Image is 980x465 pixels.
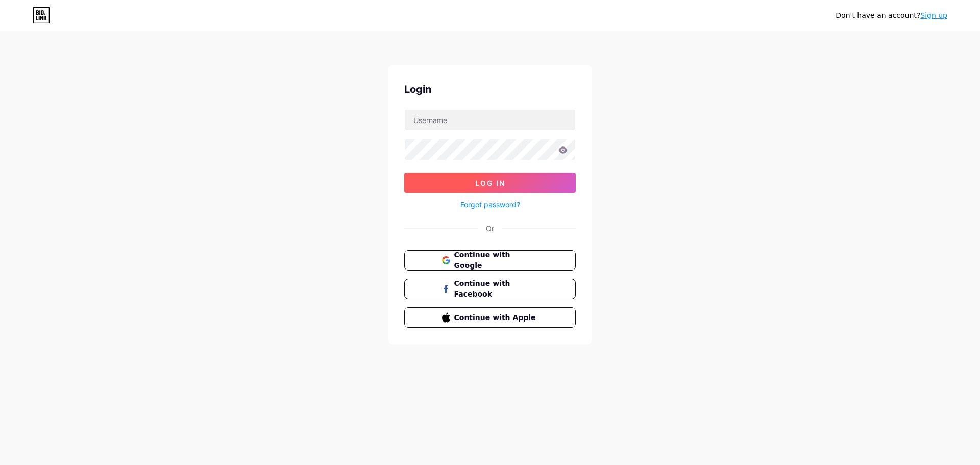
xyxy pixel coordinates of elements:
[454,250,538,271] span: Continue with Google
[460,199,520,210] a: Forgot password?
[836,10,947,21] div: Don't have an account?
[454,312,538,323] span: Continue with Apple
[920,11,947,19] a: Sign up
[405,110,575,130] input: Username
[454,278,538,300] span: Continue with Facebook
[404,279,576,299] button: Continue with Facebook
[404,82,576,97] div: Login
[404,307,576,328] button: Continue with Apple
[486,223,494,234] div: Or
[404,250,576,271] button: Continue with Google
[475,179,505,187] span: Log In
[404,173,576,193] button: Log In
